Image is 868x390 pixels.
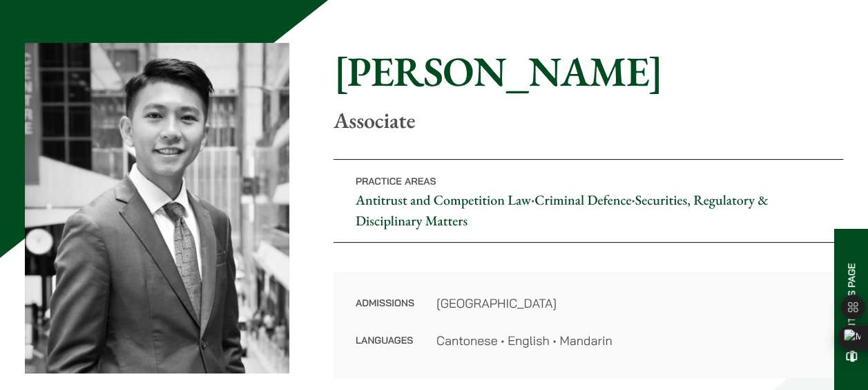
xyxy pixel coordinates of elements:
a: Criminal Defence [534,191,631,209]
dt: Admissions [356,294,414,331]
p: Associate [334,107,843,133]
dt: Languages [356,331,414,350]
dd: Cantonese • English • Mandarin [436,331,821,350]
p: • • [334,159,843,243]
dd: [GEOGRAPHIC_DATA] [436,294,821,313]
h1: [PERSON_NAME] [334,46,843,96]
span: Practice Areas [356,175,436,187]
a: Antitrust and Competition Law [356,191,531,209]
